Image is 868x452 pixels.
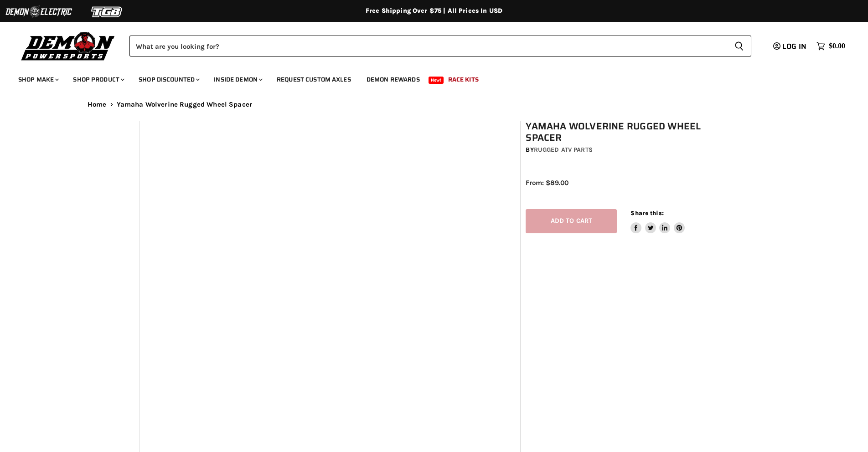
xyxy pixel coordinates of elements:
input: Search [129,36,727,56]
span: From: $89.00 [526,179,568,187]
a: Shop Product [66,70,130,89]
aside: Share this: [630,209,685,233]
a: Request Custom Axles [270,70,358,89]
a: Inside Demon [207,70,268,89]
img: Demon Powersports [18,30,118,62]
span: Yamaha Wolverine Rugged Wheel Spacer [117,101,252,108]
span: $0.00 [829,42,845,51]
a: Log in [769,42,812,51]
form: Product [129,36,751,56]
ul: Main menu [11,67,843,89]
a: Shop Make [11,70,64,89]
a: Home [88,101,107,108]
a: Demon Rewards [360,70,427,89]
span: Log in [782,41,806,52]
span: New! [429,77,444,84]
img: TGB Logo 2 [73,3,141,21]
div: by [526,145,734,155]
a: $0.00 [812,40,850,53]
nav: Breadcrumbs [69,101,799,108]
a: Rugged ATV Parts [534,146,593,154]
span: Share this: [630,210,663,216]
img: Demon Electric Logo 2 [5,3,73,21]
h1: Yamaha Wolverine Rugged Wheel Spacer [526,121,734,144]
a: Race Kits [441,70,486,89]
button: Search [727,36,751,56]
div: Free Shipping Over $75 | All Prices In USD [69,7,799,15]
a: Shop Discounted [132,70,205,89]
